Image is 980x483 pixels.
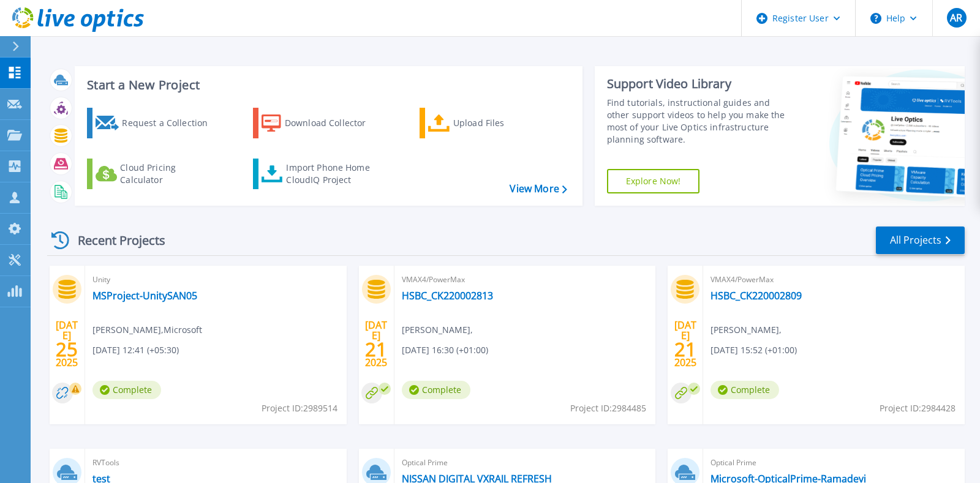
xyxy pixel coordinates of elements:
div: Cloud Pricing Calculator [120,162,218,186]
span: Unity [92,273,339,286]
div: Support Video Library [607,76,793,92]
span: [DATE] 16:30 (+01:00) [402,343,488,357]
div: Find tutorials, instructional guides and other support videos to help you make the most of your L... [607,97,793,146]
div: [DATE] 2025 [674,321,697,366]
span: 25 [56,344,78,354]
span: [PERSON_NAME] , Microsoft [92,323,202,337]
a: HSBC_CK220002809 [710,290,802,302]
span: Optical Prime [710,456,957,470]
a: MSProject-UnitySAN05 [92,290,197,302]
a: Request a Collection [87,108,224,138]
a: Cloud Pricing Calculator [87,159,224,189]
div: Download Collector [285,111,383,135]
span: Optical Prime [402,456,649,470]
span: Complete [402,381,470,399]
div: Request a Collection [122,111,220,135]
div: [DATE] 2025 [55,321,78,366]
span: [DATE] 12:41 (+05:30) [92,343,179,357]
div: Upload Files [453,111,551,135]
span: 21 [674,344,696,354]
span: 21 [365,344,387,354]
a: HSBC_CK220002813 [402,290,493,302]
a: Explore Now! [607,169,700,193]
span: [DATE] 15:52 (+01:00) [710,343,797,357]
a: All Projects [876,227,965,254]
a: Upload Files [420,108,556,138]
span: Project ID: 2984428 [880,402,956,415]
div: Recent Projects [47,225,182,255]
h3: Start a New Project [87,78,567,92]
span: Project ID: 2984485 [570,402,646,415]
div: Import Phone Home CloudIQ Project [286,162,382,186]
div: [DATE] 2025 [364,321,388,366]
span: VMAX4/PowerMax [402,273,649,286]
span: Complete [710,381,779,399]
a: View More [510,183,567,195]
span: [PERSON_NAME] , [710,323,782,337]
span: VMAX4/PowerMax [710,273,957,286]
span: RVTools [92,456,339,470]
span: [PERSON_NAME] , [402,323,473,337]
a: Download Collector [253,108,390,138]
span: Complete [92,381,161,399]
span: Project ID: 2989514 [262,402,337,415]
span: AR [950,13,962,23]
